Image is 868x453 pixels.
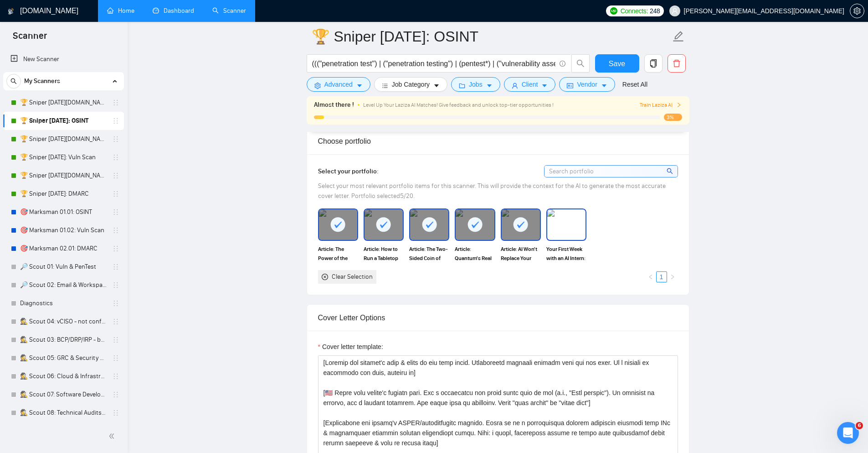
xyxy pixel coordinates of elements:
[112,281,119,289] span: holder
[112,227,119,234] span: holder
[455,245,495,263] span: Article: Quantum's Real Threat: It's Not Your Data, It's the Keys
[112,117,119,125] span: holder
[673,31,684,42] span: edit
[672,8,678,14] span: user
[107,7,134,15] a: homeHome
[20,294,107,312] a: Diagnostics
[486,82,493,89] span: caret-down
[312,58,555,69] input: Search Freelance Jobs...
[595,54,639,73] button: Save
[108,432,118,441] span: double-left
[547,209,586,240] img: portfolio thumbnail image
[318,182,666,200] span: Select your most relevant portfolio items for this scanner. This will provide the context for the...
[645,271,656,282] button: left
[318,342,383,352] label: Cover letter template:
[363,102,554,108] span: Level Up Your Laziza AI Matches! Give feedback and unlock top-tier opportunities !
[850,7,864,15] span: setting
[20,331,107,349] a: 🕵️ Scout 03: BCP/DRP/IRP - broken
[20,385,107,404] a: 🕵️ Scout 07: Software Development - not configed
[314,100,354,110] span: Almost there !
[668,54,686,73] button: delete
[676,102,682,108] span: right
[382,82,388,89] span: bars
[560,61,565,67] span: info-circle
[20,185,107,203] a: 🏆 Sniper [DATE]: DMARC
[559,77,615,92] button: idcardVendorcaret-down
[20,349,107,367] a: 🕵️ Scout 05: GRC & Security Program - not configed
[212,7,246,15] a: searchScanner
[312,25,671,48] input: Scanner name...
[112,172,119,179] span: holder
[622,79,647,89] a: Reset All
[645,59,662,68] span: copy
[20,276,107,294] a: 🔎 Scout 02: Email & Workspace
[522,79,538,89] span: Client
[112,336,119,344] span: holder
[318,167,379,175] span: Select your portfolio:
[364,245,404,263] span: Article: How to Run a Tabletop That Actually Works
[577,79,597,89] span: Vendor
[8,4,14,19] img: logo
[112,373,119,380] span: holder
[7,78,21,84] span: search
[670,274,675,280] span: right
[850,4,864,18] button: setting
[459,82,465,89] span: folder
[112,99,119,106] span: holder
[504,77,556,92] button: userClientcaret-down
[112,190,119,198] span: holder
[20,130,107,148] a: 🏆 Sniper [DATE][DOMAIN_NAME]: Vuln Scan
[20,112,107,130] a: 🏆 Sniper [DATE]: OSINT
[5,29,54,48] span: Scanner
[856,422,863,429] span: 6
[20,240,107,258] a: 🎯 Marksman 02.01: DMARC
[656,271,667,282] li: 1
[640,101,682,109] button: Train Laziza AI
[572,59,589,68] span: search
[112,208,119,216] span: holder
[314,82,321,89] span: setting
[112,300,119,307] span: holder
[20,221,107,240] a: 🎯 Marksman 01.02: Vuln Scan
[20,148,107,167] a: 🏆 Sniper [DATE]: Vuln Scan
[112,354,119,362] span: holder
[451,77,500,92] button: folderJobscaret-down
[469,79,483,89] span: Jobs
[392,79,430,89] span: Job Category
[621,6,648,16] span: Connects:
[609,58,625,69] span: Save
[153,7,194,15] a: dashboardDashboard
[650,6,660,16] span: 248
[356,82,363,89] span: caret-down
[24,72,60,90] span: My Scanners
[20,94,107,112] a: 🏆 Sniper [DATE][DOMAIN_NAME]: OSINT
[544,166,678,177] input: Search portfolio
[20,167,107,185] a: 🏆 Sniper [DATE][DOMAIN_NAME]: DMARC
[645,271,656,282] li: Previous Page
[307,77,370,92] button: settingAdvancedcaret-down
[6,74,21,89] button: search
[3,50,124,68] li: New Scanner
[112,154,119,161] span: holder
[112,263,119,271] span: holder
[433,82,440,89] span: caret-down
[667,166,674,176] span: search
[10,50,117,68] a: New Scanner
[374,77,447,92] button: barsJob Categorycaret-down
[324,79,353,89] span: Advanced
[837,422,859,444] iframe: Intercom live chat
[648,274,653,280] span: left
[20,367,107,385] a: 🕵️ Scout 06: Cloud & Infrastructure - not configed
[20,312,107,331] a: 🕵️ Scout 04: vCISO - not configed
[541,82,548,89] span: caret-down
[512,82,518,89] span: user
[644,54,663,73] button: copy
[112,391,119,398] span: holder
[567,82,573,89] span: idcard
[112,245,119,252] span: holder
[571,54,590,73] button: search
[112,135,119,143] span: holder
[318,245,358,263] span: Article: The Power of the Worst Case
[322,274,328,280] span: close-circle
